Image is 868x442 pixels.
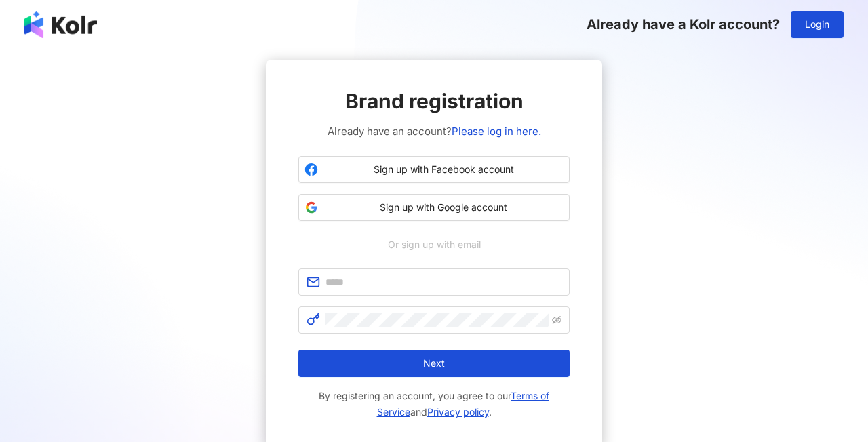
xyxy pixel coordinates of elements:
span: eye-invisible [552,315,561,325]
span: Brand registration [345,87,524,115]
button: Sign up with Google account [298,194,570,221]
span: Next [423,358,445,369]
a: Please log in here. [452,125,541,138]
span: Login [805,19,829,30]
span: By registering an account, you agree to our and . [298,388,570,420]
span: Already have an account? [328,123,541,140]
button: Next [298,350,570,377]
span: Or sign up with email [378,237,490,252]
span: Sign up with Google account [323,201,564,214]
button: Login [791,11,844,38]
a: Privacy policy [427,406,489,418]
img: logo [24,11,97,38]
span: Sign up with Facebook account [323,163,564,176]
button: Sign up with Facebook account [298,156,570,183]
span: Already have a Kolr account? [587,16,780,33]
